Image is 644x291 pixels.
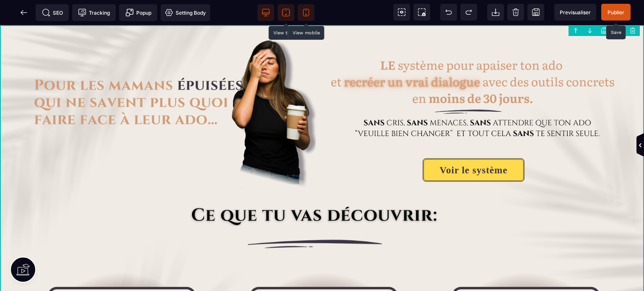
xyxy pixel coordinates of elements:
span: Setting Body [165,8,206,17]
img: f8636147bfda1fd022e1d76bfd7628a5_ce_que_tu_vas_decouvrir_2.png [136,182,508,201]
img: 63f4c409e7f46aecdeac9a3719e2316b_607fc51804710576c4ee89d9470ef417_sous_titre_1_(1).png [328,25,619,120]
span: SEO [42,8,63,17]
span: Preview [554,4,596,21]
span: View components [393,4,410,21]
span: Publier [608,9,624,15]
span: Previsualiser [560,9,591,15]
span: Tracking [78,8,110,17]
img: 6c492f36aea34ef07171f02ac7f1e163_titre_1.png [25,4,316,167]
span: Screenshot [413,4,430,21]
img: 22cb71c7f26e2941395524cacad8b909_trait.png [13,203,631,235]
button: Voir le système [423,133,525,157]
span: Popup [125,8,151,17]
